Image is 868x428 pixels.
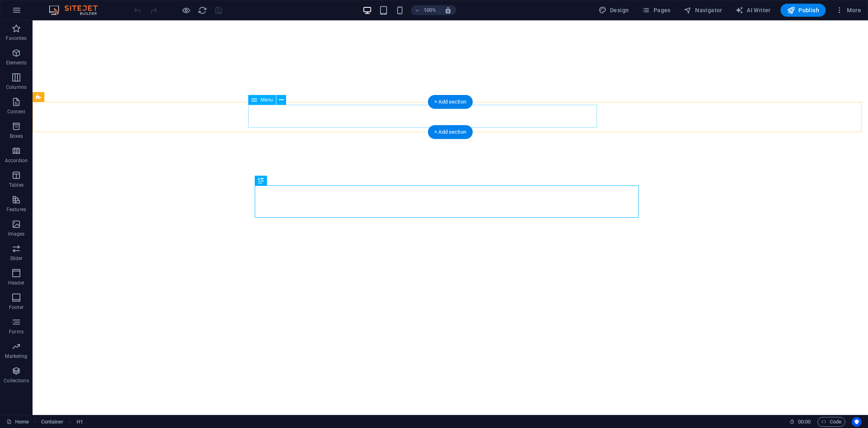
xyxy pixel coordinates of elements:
span: 00 00 [798,417,811,427]
button: Navigator [680,4,726,17]
button: reload [197,5,207,15]
button: 100% [411,5,440,15]
p: Boxes [10,133,23,139]
span: Click to select. Double-click to edit [41,417,64,427]
i: Reload page [198,6,207,15]
p: Content [7,108,25,115]
p: Elements [6,60,27,66]
a: Click to cancel selection. Double-click to open Pages [7,417,29,427]
p: Favorites [6,35,26,42]
nav: breadcrumb [41,417,83,427]
p: Images [8,231,25,237]
p: Footer [9,304,24,311]
p: Slider [10,255,23,262]
span: Code [821,417,842,427]
span: Publish [787,6,819,14]
p: Collections [4,377,28,384]
p: Marketing [5,353,27,360]
button: More [832,4,864,17]
button: Click here to leave preview mode and continue editing [181,5,191,15]
button: Code [818,417,845,427]
div: + Add section [428,95,473,109]
p: Header [8,280,24,286]
button: Publish [781,4,826,17]
img: Editor Logo [47,5,108,15]
h6: Session time [789,417,811,427]
button: Design [595,4,632,17]
span: Navigator [684,6,722,14]
p: Tables [9,182,24,188]
div: Design (Ctrl+Alt+Y) [595,4,632,17]
span: More [835,6,861,14]
span: AI Writer [735,6,771,14]
h6: 100% [423,5,436,15]
span: : [804,419,805,425]
span: Menu [260,97,273,102]
div: + Add section [428,125,473,139]
span: Click to select. Double-click to edit [77,417,83,427]
p: Forms [9,329,24,335]
span: Design [599,6,629,14]
p: Accordion [5,157,28,164]
p: Features [7,206,26,213]
p: Columns [6,84,26,90]
button: Pages [638,4,673,17]
i: On resize automatically adjust zoom level to fit chosen device. [444,7,452,14]
button: AI Writer [732,4,774,17]
span: Pages [642,6,670,14]
button: Usercentrics [852,417,861,427]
